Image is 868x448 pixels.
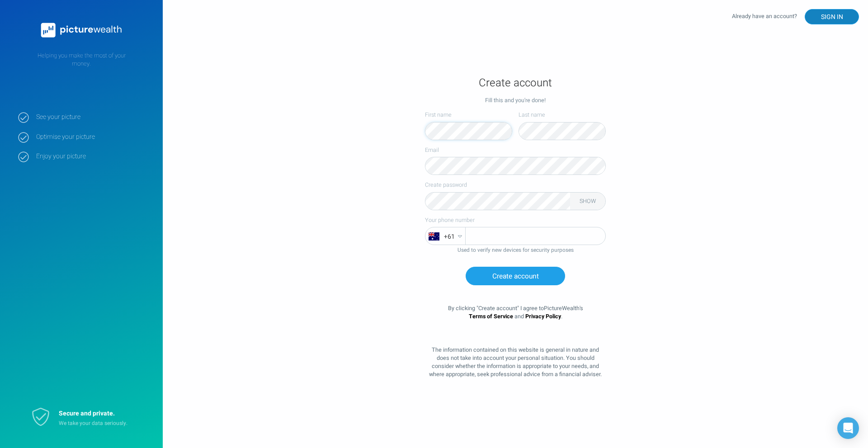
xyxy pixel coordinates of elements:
img: PictureWealth [36,18,127,42]
div: The information contained on this website is general in nature and does not take into account you... [425,340,606,378]
button: SIGN IN [805,9,859,24]
label: Create password [425,181,606,189]
div: Fill this and you're done! [425,96,606,104]
label: Your phone number [425,217,606,224]
p: We take your data seriously. [59,420,140,427]
div: Already have an account? [732,9,859,24]
div: Open Intercom Messenger [837,417,859,439]
strong: Optimise your picture [36,133,149,141]
label: Last name [519,111,606,119]
p: Helping you make the most of your money. [18,52,145,68]
button: SHOW [576,198,599,205]
button: Create account [466,267,565,285]
div: By clicking " Create account " I agree to PictureWealth 's and . [425,285,606,340]
div: Used to verify new devices for security purposes [425,246,606,254]
a: Terms of Service [469,312,513,321]
img: svg+xml;base64,PHN2ZyB4bWxucz0iaHR0cDovL3d3dy53My5vcmcvMjAwMC9zdmciIGhlaWdodD0iNDgwIiB3aWR0aD0iNj... [429,232,439,241]
span: + 61 [444,228,455,245]
strong: Enjoy your picture [36,152,149,160]
h1: Create account [425,76,606,90]
label: First name [425,111,512,119]
label: Email [425,146,606,154]
a: Privacy Policy [525,312,561,321]
strong: Secure and private. [59,409,115,418]
strong: See your picture [36,113,149,121]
